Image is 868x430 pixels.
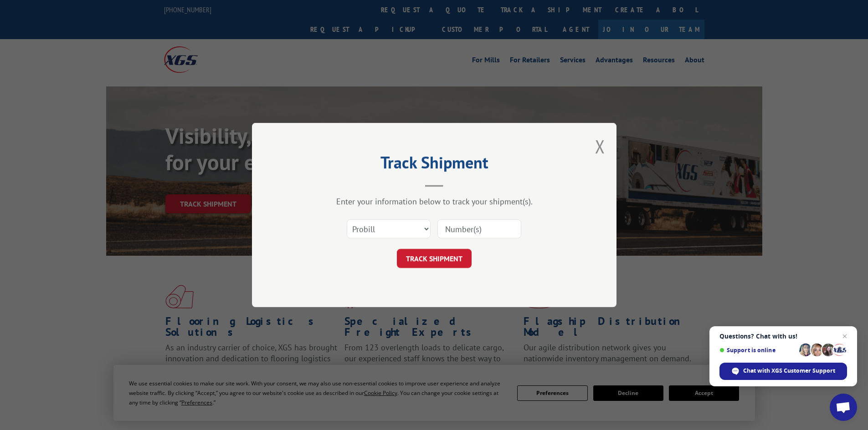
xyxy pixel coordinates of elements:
[719,347,796,354] span: Support is online
[397,249,472,268] button: TRACK SHIPMENT
[839,331,850,342] span: Close chat
[719,333,847,340] span: Questions? Chat with us!
[595,134,605,158] button: Close modal
[298,156,571,173] h2: Track Shipment
[830,394,857,421] div: Open chat
[719,363,847,380] div: Chat with XGS Customer Support
[298,196,571,207] div: Enter your information below to track your shipment(s).
[437,219,521,238] input: Number(s)
[743,367,835,375] span: Chat with XGS Customer Support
